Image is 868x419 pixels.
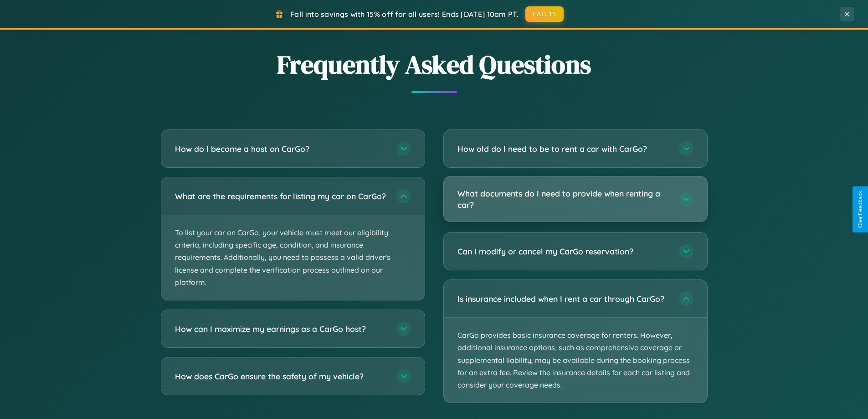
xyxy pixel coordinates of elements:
[175,191,387,202] h3: What are the requirements for listing my car on CarGo?
[290,10,519,19] span: Fall into savings with 15% off for all users! Ends [DATE] 10am PT.
[457,143,670,155] h3: How old do I need to be to rent a car with CarGo?
[857,191,863,228] div: Give Feedback
[457,188,670,210] h3: What documents do I need to provide when renting a car?
[175,323,387,335] h3: How can I maximize my earnings as a CarGo host?
[457,246,670,257] h3: Can I modify or cancel my CarGo reservation?
[457,293,670,305] h3: Is insurance included when I rent a car through CarGo?
[525,6,564,22] button: FALL15
[444,318,707,403] p: CarGo provides basic insurance coverage for renters. However, additional insurance options, such ...
[175,143,387,155] h3: How do I become a host on CarGo?
[175,371,387,382] h3: How does CarGo ensure the safety of my vehicle?
[161,47,708,82] h2: Frequently Asked Questions
[161,215,425,300] p: To list your car on CarGo, your vehicle must meet our eligibility criteria, including specific ag...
